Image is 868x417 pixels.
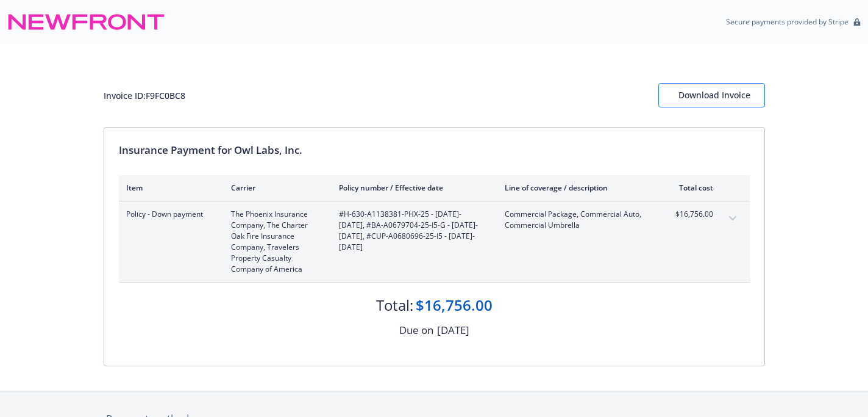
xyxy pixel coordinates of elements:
button: Download Invoice [658,83,765,107]
div: Policy number / Effective date [339,183,485,193]
div: Carrier [231,183,319,193]
div: Due on [399,322,433,338]
span: Commercial Package, Commercial Auto, Commercial Umbrella [505,209,648,231]
button: expand content [723,209,742,228]
span: #H-630-A1138381-PHX-25 - [DATE]-[DATE], #BA-A0679704-25-I5-G - [DATE]-[DATE], #CUP-A0680696-25-I5... [339,209,485,253]
span: Policy - Down payment [126,209,212,220]
div: Total: [376,295,413,316]
div: Download Invoice [678,84,745,107]
span: $16,756.00 [667,209,713,220]
div: Insurance Payment for Owl Labs, Inc. [119,142,750,158]
div: Item [126,183,212,193]
div: [DATE] [437,322,469,338]
div: $16,756.00 [416,295,493,316]
span: The Phoenix Insurance Company, The Charter Oak Fire Insurance Company, Travelers Property Casualt... [231,209,319,275]
div: Invoice ID: F9FC0BC8 [104,89,185,102]
div: Total cost [667,183,713,193]
div: Line of coverage / description [505,183,648,193]
div: Policy - Down paymentThe Phoenix Insurance Company, The Charter Oak Fire Insurance Company, Trave... [119,201,750,282]
p: Secure payments provided by Stripe [726,16,848,27]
